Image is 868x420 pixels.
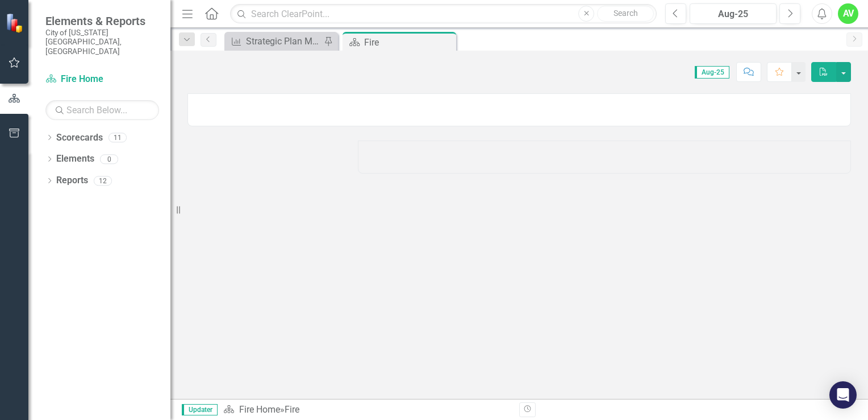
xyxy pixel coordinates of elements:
[182,404,218,415] span: Updater
[45,100,159,120] input: Search Below...
[695,66,729,79] span: Aug-25
[45,28,159,56] small: City of [US_STATE][GEOGRAPHIC_DATA], [GEOGRAPHIC_DATA]
[6,13,26,33] img: ClearPoint Strategy
[100,154,118,164] div: 0
[45,14,159,28] span: Elements & Reports
[614,9,638,18] span: Search
[56,153,94,166] a: Elements
[108,133,127,142] div: 11
[223,403,511,417] div: »
[690,3,777,24] button: Aug-25
[597,6,654,22] button: Search
[239,404,280,415] a: Fire Home
[285,404,299,415] div: Fire
[246,34,321,48] div: Strategic Plan Measure Overview
[829,381,857,409] div: Open Intercom Messenger
[227,34,321,48] a: Strategic Plan Measure Overview
[838,3,858,24] button: AV
[56,131,103,145] a: Scorecards
[364,35,453,50] div: Fire
[45,73,159,86] a: Fire Home
[694,7,773,21] div: Aug-25
[56,174,88,187] a: Reports
[230,4,657,24] input: Search ClearPoint...
[94,176,112,186] div: 12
